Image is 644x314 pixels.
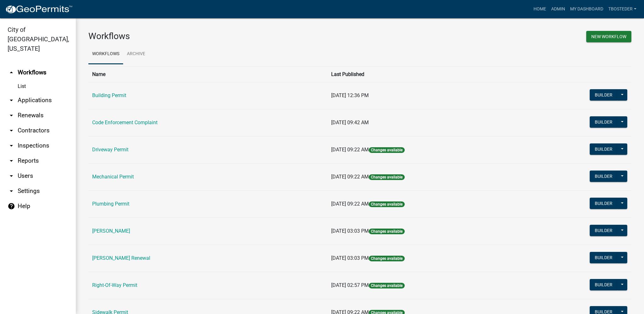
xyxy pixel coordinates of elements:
a: Archive [123,44,149,64]
i: help [8,202,15,210]
button: New Workflow [586,31,631,42]
span: [DATE] 03:03 PM [331,255,369,261]
button: Builder [590,252,617,263]
i: arrow_drop_up [8,69,15,76]
span: [DATE] 09:42 AM [331,119,369,125]
button: Builder [590,116,617,128]
span: [DATE] 12:36 PM [331,92,369,98]
button: Builder [590,279,617,290]
button: Builder [590,143,617,155]
h3: Workflows [88,31,355,42]
span: [DATE] 09:22 AM [331,147,369,153]
a: Driveway Permit [92,147,128,153]
a: Home [531,3,549,15]
a: Right-Of-Way Permit [92,282,137,288]
a: Mechanical Permit [92,174,134,180]
span: [DATE] 09:22 AM [331,174,369,180]
a: Admin [549,3,568,15]
a: Workflows [88,44,123,64]
i: arrow_drop_down [8,142,15,149]
a: tbosteder [606,3,639,15]
span: [DATE] 02:57 PM [331,282,369,288]
i: arrow_drop_down [8,187,15,195]
button: Builder [590,89,617,101]
button: Builder [590,198,617,209]
a: [PERSON_NAME] [92,228,130,234]
i: arrow_drop_down [8,112,15,119]
span: Changes available [369,147,405,153]
span: [DATE] 03:03 PM [331,228,369,234]
a: [PERSON_NAME] Renewal [92,255,150,261]
span: [DATE] 09:22 AM [331,201,369,207]
i: arrow_drop_down [8,157,15,165]
a: My Dashboard [568,3,606,15]
i: arrow_drop_down [8,127,15,134]
th: Name [88,67,327,82]
i: arrow_drop_down [8,172,15,180]
span: Changes available [369,201,405,207]
span: Changes available [369,229,405,234]
a: Code Enforcement Complaint [92,119,158,125]
span: Changes available [369,174,405,180]
button: Builder [590,171,617,182]
button: Builder [590,225,617,236]
a: Plumbing Permit [92,201,129,207]
i: arrow_drop_down [8,96,15,104]
a: Building Permit [92,92,126,98]
span: Changes available [369,283,405,288]
span: Changes available [369,256,405,261]
th: Last Published [327,67,522,82]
